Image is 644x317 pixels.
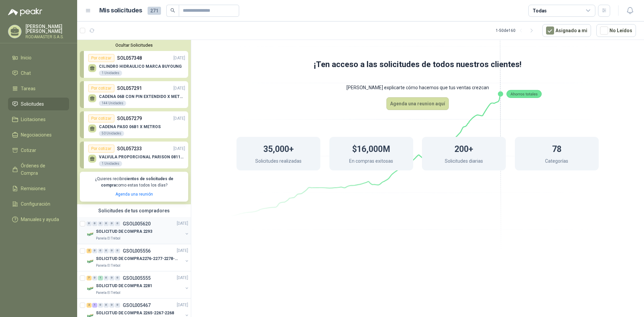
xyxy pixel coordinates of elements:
h1: Mis solicitudes [99,6,142,15]
div: 2 [87,303,92,308]
div: 1 Unidades [99,70,122,76]
div: 0 [104,303,109,308]
p: SOL057233 [117,145,142,152]
p: [DATE] [177,220,188,227]
a: Por cotizarSOL057348[DATE] CILINDRO HIDRAULICO MARCA BUYOUNG1 Unidades [80,51,188,78]
div: 0 [98,221,103,226]
p: [DATE] [173,146,185,152]
h1: ¡Ten acceso a las solicitudes de todos nuestros clientes! [210,58,626,71]
div: Todas [533,7,547,14]
p: GSOL005556 [123,249,151,253]
a: Agenda una reunión [115,192,153,197]
img: Company Logo [87,230,95,239]
a: Cotizar [8,144,69,157]
b: cientos de solicitudes de compra [101,176,173,188]
div: 0 [104,221,109,226]
p: [PERSON_NAME] explicarte cómo hacemos que tus ventas crezcan [210,78,626,97]
img: Company Logo [87,285,95,293]
span: Negociaciones [21,131,52,139]
p: [DATE] [173,115,185,122]
p: Solicitudes diarias [445,157,483,166]
h1: 200+ [454,141,473,156]
div: Por cotizar [88,114,114,122]
div: 0 [98,303,103,308]
p: [DATE] [173,55,185,61]
a: 2 0 0 0 0 0 GSOL005556[DATE] Company LogoSOLICITUD DE COMPRA2276-2277-2278-2284-2285-Panela El Tr... [87,247,190,268]
span: 271 [148,7,161,15]
p: Panela El Trébol [96,263,120,268]
div: 0 [92,276,97,280]
a: Chat [8,67,69,80]
p: SOL057279 [117,115,142,122]
span: Cotizar [21,147,36,154]
span: Solicitudes [21,100,44,108]
div: 144 Unidades [99,101,126,106]
a: 0 0 0 0 0 0 GSOL005620[DATE] Company LogoSOLICITUD DE COMPRA 2293Panela El Trébol [87,220,190,241]
p: CADENA 06B CON PIN EXTENDIDO X METROS [99,94,185,99]
p: En compras exitosas [349,157,393,166]
button: Asignado a mi [542,24,591,37]
a: Por cotizarSOL057279[DATE] CADENA PASO 06B1 X METROS50 Unidades [80,111,188,138]
button: Agenda una reunion aquí [386,97,449,110]
p: SOL057291 [117,85,142,92]
a: Órdenes de Compra [8,159,69,179]
div: 0 [109,249,114,253]
p: [PERSON_NAME] [PERSON_NAME] [25,24,69,34]
h1: 78 [552,141,561,156]
a: 7 0 1 0 0 0 GSOL005555[DATE] Company LogoSOLICITUD DE COMPRA 2281Panela El Trébol [87,274,190,296]
div: 0 [104,276,109,280]
a: Por cotizarSOL057291[DATE] CADENA 06B CON PIN EXTENDIDO X METROS144 Unidades [80,81,188,108]
div: 0 [115,276,120,280]
p: CADENA PASO 06B1 X METROS [99,124,161,129]
div: 0 [87,221,92,226]
p: CILINDRO HIDRAULICO MARCA BUYOUNG [99,64,182,69]
div: 1 [92,303,97,308]
p: SOLICITUD DE COMPRA 2281 [96,283,152,289]
div: Por cotizar [88,145,114,153]
div: Por cotizar [88,54,114,62]
div: Por cotizar [88,84,114,92]
span: Chat [21,69,31,77]
p: GSOL005467 [123,303,151,308]
div: 1 - 50 de 160 [496,25,537,36]
p: SOLICITUD DE COMPRA2276-2277-2278-2284-2285- [96,256,179,262]
p: Panela El Trébol [96,236,120,241]
div: Ocultar SolicitudesPor cotizarSOL057348[DATE] CILINDRO HIDRAULICO MARCA BUYOUNG1 UnidadesPor coti... [77,40,191,204]
a: Configuración [8,198,69,210]
p: GSOL005555 [123,276,151,280]
p: [DATE] [177,275,188,281]
p: [DATE] [177,248,188,254]
div: 0 [115,303,120,308]
span: Órdenes de Compra [21,162,63,177]
a: Tareas [8,82,69,95]
div: 1 Unidades [99,161,122,166]
div: 7 [87,276,92,280]
p: SOLICITUD DE COMPRA 2265-2267-2268 [96,310,174,316]
p: [DATE] [173,85,185,92]
a: Manuales y ayuda [8,213,69,226]
div: 0 [92,249,97,253]
span: Configuración [21,200,50,208]
div: 0 [104,249,109,253]
span: Tareas [21,85,36,92]
div: 0 [115,249,120,253]
div: 1 [98,276,103,280]
div: 0 [109,276,114,280]
span: Inicio [21,54,32,61]
div: Solicitudes de tus compradores [77,204,191,217]
a: Por cotizarSOL057233[DATE] VALVULA PROPORCIONAL PARISON 0811404612 / 4WRPEH6C4 REXROTH1 Unidades [80,142,188,168]
img: Company Logo [87,258,95,266]
div: 0 [92,221,97,226]
p: [DATE] [177,302,188,308]
span: Remisiones [21,185,46,192]
a: Solicitudes [8,98,69,110]
h1: 35,000+ [263,141,294,156]
h1: $16,000M [352,141,390,156]
div: 0 [109,303,114,308]
span: Manuales y ayuda [21,216,59,223]
a: Licitaciones [8,113,69,126]
div: 50 Unidades [99,131,124,136]
div: 0 [115,221,120,226]
a: Inicio [8,51,69,64]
